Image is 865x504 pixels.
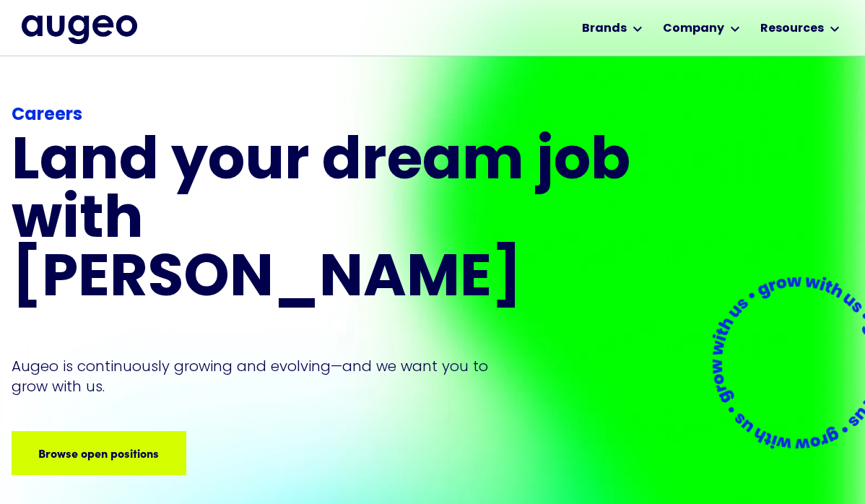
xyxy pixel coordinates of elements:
div: Company [663,20,724,38]
strong: Careers [12,107,82,124]
a: home [22,15,137,44]
h1: Land your dream job﻿ with [PERSON_NAME] [12,134,635,310]
p: Augeo is continuously growing and evolving—and we want you to grow with us. [12,356,508,396]
a: Browse open positions [12,431,186,474]
img: Augeo's full logo in midnight blue. [22,15,137,44]
div: Brands [582,20,627,38]
div: Resources [760,20,824,38]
